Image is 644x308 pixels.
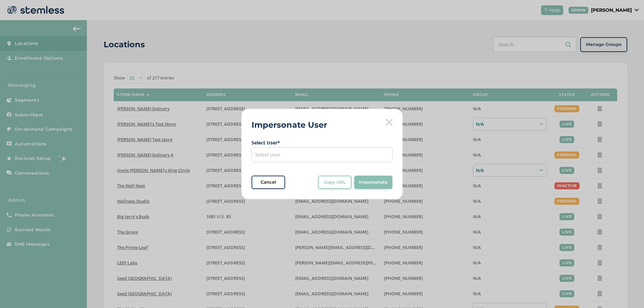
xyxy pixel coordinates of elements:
span: Select User [255,151,280,158]
iframe: Chat Widget [610,276,644,308]
button: Impersonate [354,176,392,189]
span: Impersonate [359,179,388,186]
label: Select User [252,139,392,146]
h2: Impersonate User [252,119,327,131]
button: Copy URL [318,176,352,189]
span: Cancel [261,179,276,186]
button: Cancel [252,176,285,189]
span: Copy URL [324,179,346,186]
